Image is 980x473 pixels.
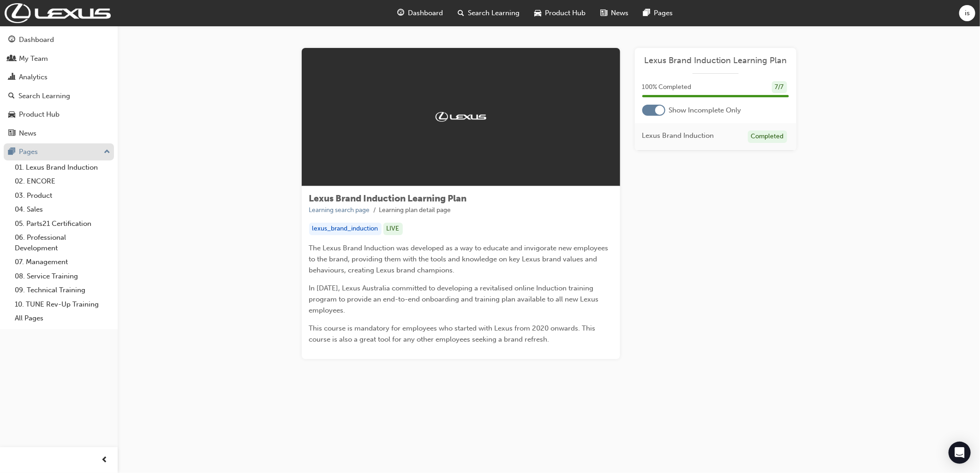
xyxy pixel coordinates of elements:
[19,147,38,157] div: Pages
[11,255,114,269] a: 07. Management
[772,81,787,94] div: 7 / 7
[5,3,111,23] img: Trak
[545,8,586,18] span: Product Hub
[4,50,114,67] a: My Team
[593,4,636,23] a: news-iconNews
[11,202,114,217] a: 04. Sales
[309,193,467,204] span: Lexus Brand Induction Learning Plan
[527,4,593,23] a: car-iconProduct Hub
[8,36,15,44] span: guage-icon
[11,174,114,189] a: 02. ENCORE
[4,143,114,160] button: Pages
[19,128,36,139] div: News
[959,5,975,21] button: is
[309,324,598,343] span: This course is mandatory for employees who started with Lexus from 2020 onwards. This course is a...
[8,130,15,138] span: news-icon
[669,105,741,116] span: Show Incomplete Only
[397,7,404,19] span: guage-icon
[309,223,382,235] div: lexus_brand_induction
[642,130,714,141] span: Lexus Brand Induction
[309,244,610,274] span: The Lexus Brand Induction was developed as a way to educate and invigorate new employees to the b...
[102,455,108,466] span: prev-icon
[458,7,464,19] span: search-icon
[4,31,114,48] a: Dashboard
[450,4,527,23] a: search-iconSearch Learning
[309,206,370,214] a: Learning search page
[19,72,48,83] div: Analytics
[949,442,971,464] div: Open Intercom Messenger
[383,223,403,235] div: LIVE
[11,231,114,255] a: 06. Professional Development
[11,297,114,312] a: 10. TUNE Rev-Up Training
[748,130,787,143] div: Completed
[19,35,54,45] div: Dashboard
[11,189,114,203] a: 03. Product
[4,125,114,142] a: News
[8,111,15,119] span: car-icon
[965,8,970,18] span: is
[379,205,451,216] li: Learning plan detail page
[8,73,15,82] span: chart-icon
[4,30,114,143] button: DashboardMy TeamAnalyticsSearch LearningProduct HubNews
[11,160,114,175] a: 01. Lexus Brand Induction
[390,4,450,23] a: guage-iconDashboard
[11,311,114,325] a: All Pages
[11,269,114,284] a: 08. Service Training
[8,55,15,63] span: people-icon
[309,284,601,314] span: In [DATE], Lexus Australia committed to developing a revitalised online Induction training progra...
[4,69,114,86] a: Analytics
[11,217,114,231] a: 05. Parts21 Certification
[642,82,692,93] span: 100 % Completed
[600,7,607,19] span: news-icon
[534,7,541,19] span: car-icon
[408,8,443,18] span: Dashboard
[19,53,48,64] div: My Team
[611,8,628,18] span: News
[636,4,680,23] a: pages-iconPages
[11,283,114,297] a: 09. Technical Training
[8,92,15,101] span: search-icon
[8,148,15,156] span: pages-icon
[643,7,650,19] span: pages-icon
[4,88,114,105] a: Search Learning
[18,91,70,101] div: Search Learning
[468,8,520,18] span: Search Learning
[642,55,789,66] a: Lexus Brand Induction Learning Plan
[4,106,114,123] a: Product Hub
[436,112,486,121] img: Trak
[654,8,673,18] span: Pages
[104,146,110,158] span: up-icon
[19,109,60,120] div: Product Hub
